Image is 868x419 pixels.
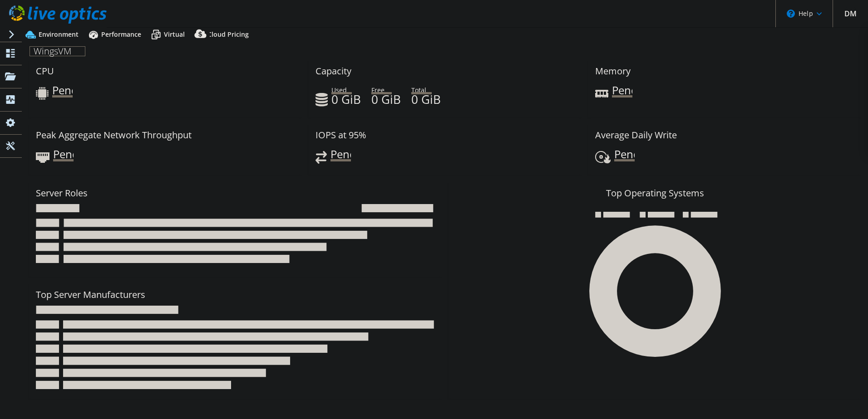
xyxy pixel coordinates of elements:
[411,94,441,104] h4: 0 GiB
[36,130,192,140] h3: Peak Aggregate Network Throughput
[36,188,88,198] h3: Server Roles
[614,149,635,161] span: Pending
[455,188,855,198] h3: Top Operating Systems
[371,85,392,94] span: Free
[595,66,631,76] h3: Memory
[330,149,351,161] span: Pending
[316,130,366,140] h3: IOPS at 95%
[843,6,858,21] span: DM
[39,30,79,39] span: Environment
[787,10,795,18] svg: \n
[30,46,85,56] h1: WingsVM
[595,130,677,140] h3: Average Daily Write
[52,85,73,97] span: Pending
[316,66,351,76] h3: Capacity
[612,85,632,97] span: Pending
[331,85,352,94] span: Used
[331,94,361,104] h4: 0 GiB
[53,149,74,161] span: Pending
[36,66,54,76] h3: CPU
[411,85,432,94] span: Total
[36,290,145,300] h3: Top Server Manufacturers
[207,30,249,39] span: Cloud Pricing
[101,30,141,39] span: Performance
[164,30,185,39] span: Virtual
[371,94,401,104] h4: 0 GiB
